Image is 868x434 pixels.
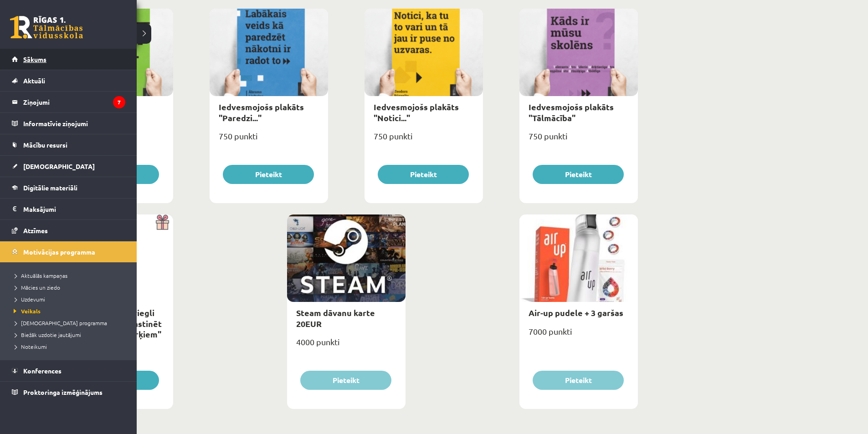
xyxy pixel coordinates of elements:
span: Uzdevumi [11,296,45,303]
span: Motivācijas programma [23,248,95,256]
div: 7000 punkti [519,324,638,347]
legend: Informatīvie ziņojumi [23,113,125,134]
a: Mācies un ziedo [11,283,128,291]
a: Aktuāli [12,70,125,91]
a: Rīgas 1. Tālmācības vidusskola [10,16,83,39]
a: [DEMOGRAPHIC_DATA] programma [11,319,128,327]
a: Atzīmes [12,220,125,241]
a: Proktoringa izmēģinājums [12,382,125,403]
button: Pieteikt [533,371,624,390]
span: Sākums [23,55,46,63]
span: Digitālie materiāli [23,184,77,192]
a: Aktuālās kampaņas [11,271,128,280]
span: [DEMOGRAPHIC_DATA] programma [11,319,107,327]
a: Maksājumi [12,199,125,220]
button: Pieteikt [300,371,391,390]
legend: Maksājumi [23,199,125,220]
div: 750 punkti [365,128,483,151]
span: Mācies un ziedo [11,284,60,291]
a: Informatīvie ziņojumi [12,113,125,134]
span: Mācību resursi [23,141,67,149]
a: Steam dāvanu karte 20EUR [296,307,375,328]
a: Motivācijas programma [12,241,125,262]
img: Dāvana ar pārsteigumu [153,214,173,230]
button: Pieteikt [378,165,469,184]
span: Noteikumi [11,343,47,350]
a: Sākums [12,49,125,70]
a: Iedvesmojošs plakāts "Notici..." [374,102,459,123]
span: Konferences [23,367,62,375]
span: Proktoringa izmēģinājums [23,388,103,396]
a: Iedvesmojošs plakāts "Paredzi..." [219,102,304,123]
span: Aktuāli [23,77,45,85]
legend: Ziņojumi [23,92,125,112]
span: Aktuālās kampaņas [11,272,67,279]
a: Mācību resursi [12,134,125,155]
i: 7 [113,96,125,108]
span: Veikals [11,307,41,315]
span: Biežāk uzdotie jautājumi [11,331,81,338]
a: Uzdevumi [11,295,128,303]
a: Veikals [11,307,128,315]
span: [DEMOGRAPHIC_DATA] [23,162,95,170]
a: Air-up pudele + 3 garšas [529,307,623,318]
a: Biežāk uzdotie jautājumi [11,331,128,339]
button: Pieteikt [533,165,624,184]
a: Konferences [12,360,125,381]
button: Pieteikt [223,165,314,184]
a: [DEMOGRAPHIC_DATA] [12,156,125,177]
a: Noteikumi [11,342,128,351]
div: 750 punkti [210,128,328,151]
a: Iedvesmojošs plakāts "Tālmācība" [529,102,614,123]
div: 4000 punkti [287,334,406,357]
span: Atzīmes [23,226,48,235]
a: Ziņojumi7 [12,92,125,112]
div: 750 punkti [519,128,638,151]
a: Digitālie materiāli [12,177,125,198]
